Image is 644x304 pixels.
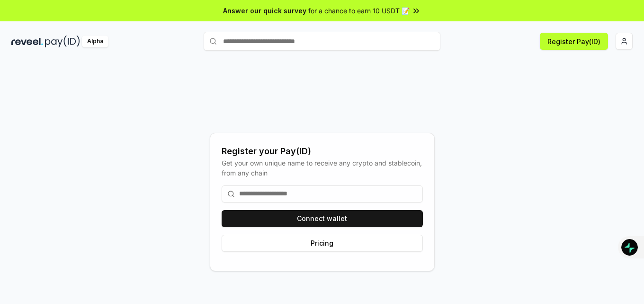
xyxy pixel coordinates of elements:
[222,235,423,252] button: Pricing
[45,36,80,47] img: pay_id
[540,33,608,50] button: Register Pay(ID)
[308,6,410,16] span: for a chance to earn 10 USDT 📝
[222,158,423,178] div: Get your own unique name to receive any crypto and stablecoin, from any chain
[82,36,108,47] div: Alpha
[11,36,43,47] img: reveel_dark
[223,6,306,16] span: Answer our quick survey
[222,210,423,227] button: Connect wallet
[222,145,423,158] div: Register your Pay(ID)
